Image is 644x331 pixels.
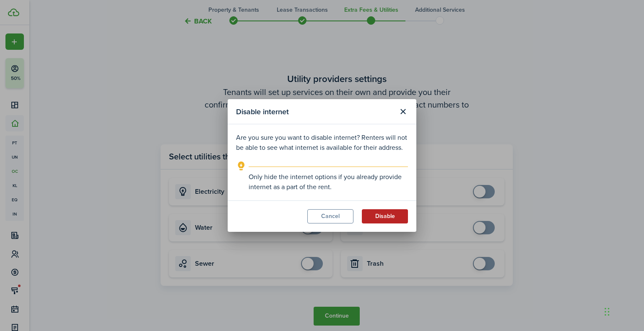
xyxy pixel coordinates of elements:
button: Cancel [307,209,353,223]
button: Disable [362,209,408,223]
modal-title: Disable internet [236,103,394,120]
div: Drag [605,299,610,324]
i: outline [236,161,247,171]
explanation-description: Only hide the internet options if you already provide internet as a part of the rent. [249,172,408,192]
button: Close modal [396,105,410,119]
p: Are you sure you want to disable internet? Renters will not be able to see what internet is avail... [236,133,408,153]
iframe: Chat Widget [602,291,644,331]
